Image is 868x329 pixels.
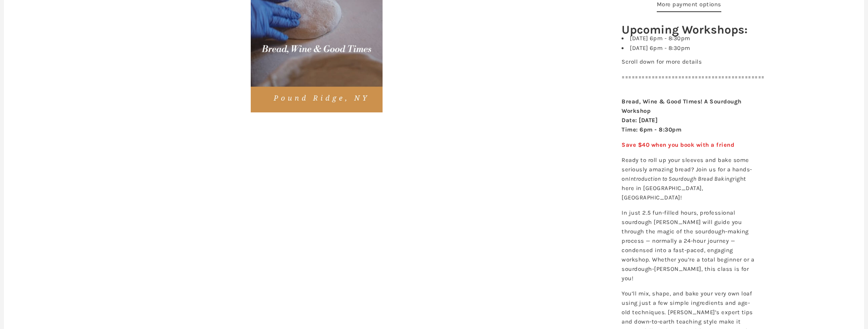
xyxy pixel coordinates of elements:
[622,57,755,66] p: Scroll down for more details
[629,175,733,182] i: Introduction to Sourdough Bread Baking
[622,141,734,148] strong: Save $40 when you book with a friend
[622,23,748,37] strong: Upcoming Workshops:
[622,45,755,51] li: [DATE] 6pm - 8:30pm
[622,126,681,133] strong: Time: 6pm - 8:30pm
[622,208,755,283] p: In just 2.5 fun-filled hours, professional sourdough [PERSON_NAME] will guide you through the mag...
[622,36,755,41] li: [DATE] 6pm - 8:30pm
[622,72,755,82] p: ===========================================
[622,98,742,124] strong: Bread, Wine & Good TImes! A Sourdough Workshop Date: [DATE]
[622,155,755,202] p: Ready to roll up your sleeves and bake some seriously amazing bread? Join us for a hands-on right...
